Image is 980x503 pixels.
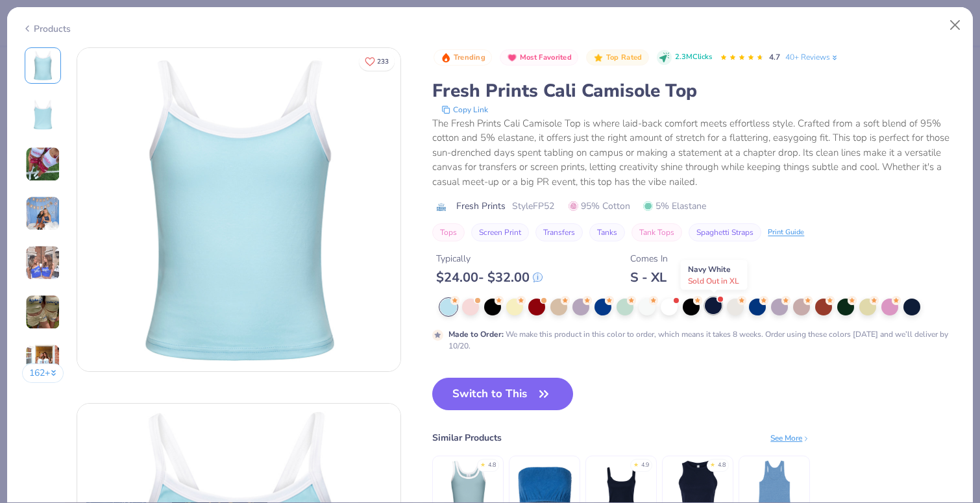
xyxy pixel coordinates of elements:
[436,252,543,265] div: Typically
[769,52,780,62] span: 4.7
[768,227,804,238] div: Print Guide
[434,49,492,66] button: Badge Button
[512,199,554,213] span: Style FP52
[710,461,715,466] div: ★
[359,52,395,71] button: Like
[25,147,60,182] img: User generated content
[437,103,492,116] button: copy to clipboard
[22,363,64,383] button: 162+
[718,461,726,470] div: 4.8
[785,51,839,63] a: 40+ Reviews
[22,22,71,36] div: Products
[25,196,60,231] img: User generated content
[436,269,543,286] div: $ 24.00 - $ 32.00
[641,461,649,470] div: 4.9
[27,50,58,81] img: Front
[448,328,951,352] div: We make this product in this color to order, which means it takes 8 weeks. Order using these colo...
[688,276,739,286] span: Sold Out in XL
[488,461,496,470] div: 4.8
[633,461,639,466] div: ★
[720,47,764,68] div: 4.7 Stars
[770,432,810,444] div: See More
[630,252,668,265] div: Comes In
[593,53,604,63] img: Top Rated sort
[606,54,643,61] span: Top Rated
[681,260,748,290] div: Navy White
[480,461,485,466] div: ★
[432,431,502,445] div: Similar Products
[377,58,389,65] span: 233
[631,223,682,241] button: Tank Tops
[675,52,712,63] span: 2.3M Clicks
[689,223,761,241] button: Spaghetti Straps
[27,99,58,130] img: Back
[943,13,968,38] button: Close
[77,48,400,371] img: Front
[25,245,60,280] img: User generated content
[454,54,485,61] span: Trending
[441,53,451,63] img: Trending sort
[456,199,506,213] span: Fresh Prints
[25,344,60,379] img: User generated content
[643,199,706,213] span: 5% Elastane
[507,53,517,63] img: Most Favorited sort
[448,329,504,339] strong: Made to Order :
[25,295,60,330] img: User generated content
[535,223,583,241] button: Transfers
[630,269,668,286] div: S - XL
[432,202,450,212] img: brand logo
[500,49,578,66] button: Badge Button
[471,223,529,241] button: Screen Print
[520,54,572,61] span: Most Favorited
[586,49,648,66] button: Badge Button
[432,116,958,190] div: The Fresh Prints Cali Camisole Top is where laid-back comfort meets effortless style. Crafted fro...
[432,79,958,103] div: Fresh Prints Cali Camisole Top
[589,223,625,241] button: Tanks
[569,199,630,213] span: 95% Cotton
[432,223,465,241] button: Tops
[432,378,573,410] button: Switch to This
